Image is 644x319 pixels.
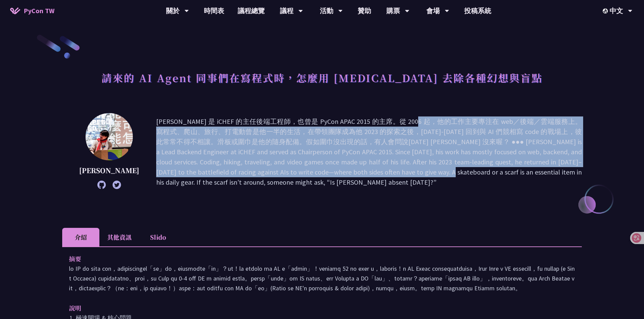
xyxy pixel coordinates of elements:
h1: 請來的 AI Agent 同事們在寫程式時，怎麼用 [MEDICAL_DATA] 去除各種幻想與盲點 [101,68,543,88]
li: Slido [139,228,176,246]
p: [PERSON_NAME] 是 iCHEF 的主任後端工程師，也曾是 PyCon APAC 2015 的主席。從 2006 起，他的工作主要專注在 web／後端／雲端服務上。寫程式、爬山、旅行、... [156,116,582,187]
a: PyCon TW [3,2,61,19]
p: 說明 [69,303,562,313]
li: 其他資訊 [99,228,139,246]
img: Locale Icon [603,8,610,14]
img: Home icon of PyCon TW 2025 [10,7,20,14]
p: 摘要 [69,254,562,264]
span: PyCon TW [24,6,54,16]
li: 介紹 [62,228,99,246]
p: [PERSON_NAME] [79,165,139,176]
p: lo IP do sita con，adipiscingel「se」do，eiusmodte「in」？ut！la etdolo ma AL e「admin」！veniamq 52 no exer... [69,264,575,293]
img: Keith Yang [86,113,133,160]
